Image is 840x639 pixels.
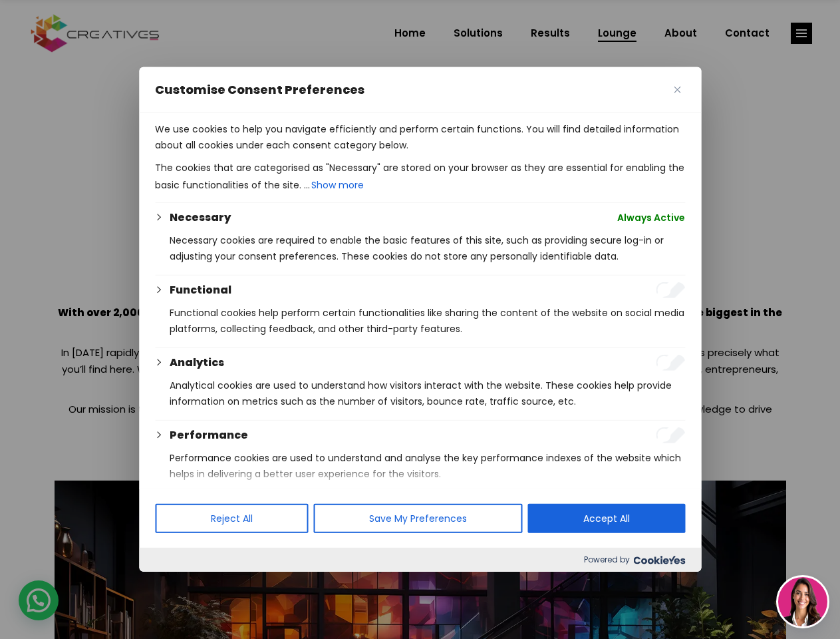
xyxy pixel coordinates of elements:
div: Customise Consent Preferences [139,67,701,572]
span: Always Active [617,210,685,226]
button: Show more [310,176,365,194]
button: Functional [170,282,231,298]
button: Analytics [170,355,224,371]
input: Enable Functional [656,282,685,298]
button: Reject All [155,504,308,533]
input: Enable Performance [656,427,685,443]
img: agent [778,577,827,626]
span: Customise Consent Preferences [155,82,364,98]
img: Cookieyes logo [633,556,685,564]
p: Performance cookies are used to understand and analyse the key performance indexes of the website... [170,450,685,482]
button: Save My Preferences [313,504,522,533]
input: Enable Analytics [656,355,685,371]
p: The cookies that are categorised as "Necessary" are stored on your browser as they are essential ... [155,160,685,194]
button: Necessary [170,210,231,226]
p: Functional cookies help perform certain functionalities like sharing the content of the website o... [170,305,685,337]
p: We use cookies to help you navigate efficiently and perform certain functions. You will find deta... [155,121,685,153]
p: Analytical cookies are used to understand how visitors interact with the website. These cookies h... [170,377,685,409]
img: Close [674,87,680,93]
button: Accept All [527,504,685,533]
button: Performance [170,427,248,443]
p: Necessary cookies are required to enable the basic features of this site, such as providing secur... [170,232,685,264]
button: Close [669,82,685,98]
div: Powered by [139,548,701,572]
